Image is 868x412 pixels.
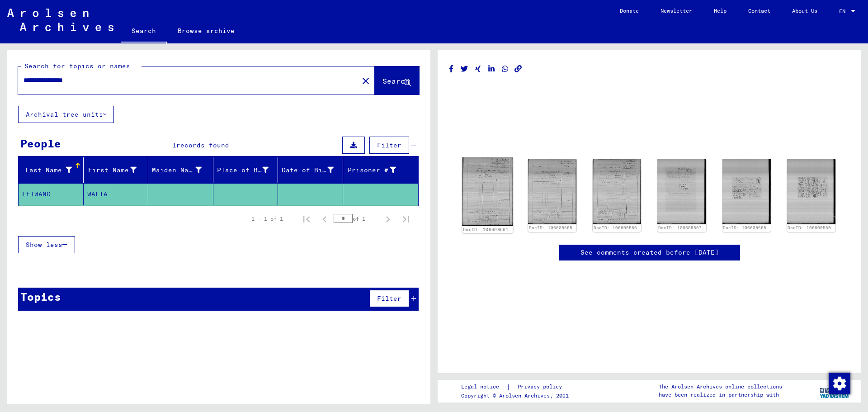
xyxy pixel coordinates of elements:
a: DocID: 106609569 [788,225,831,230]
span: Show less [26,241,62,249]
a: Legal notice [461,382,506,392]
button: Last page [397,210,415,228]
a: DocID: 106609566 [594,225,637,230]
img: 001.jpg [593,159,641,224]
img: Change consent [829,373,850,394]
button: Copy link [514,63,523,75]
mat-header-cell: Date of Birth [278,157,343,183]
span: EN [839,8,849,14]
span: records found [176,141,229,149]
mat-header-cell: Maiden Name [148,157,213,183]
a: DocID: 106609567 [658,225,702,230]
div: Date of Birth [282,163,345,177]
button: Clear [357,71,375,90]
img: yv_logo.png [818,379,852,402]
div: First Name [87,163,148,177]
p: The Arolsen Archives online collections [659,383,782,391]
a: Browse archive [167,20,245,42]
a: DocID: 106609564 [463,227,509,232]
div: | [461,382,573,392]
span: Filter [377,141,401,149]
mat-header-cell: First Name [84,157,149,183]
a: See comments created before [DATE] [580,248,719,257]
mat-icon: close [360,76,371,86]
div: Prisoner # [347,166,396,175]
mat-cell: LEIWAND [19,183,84,205]
a: Privacy policy [510,382,573,392]
div: Place of Birth [217,163,280,177]
p: have been realized in partnership with [659,391,782,399]
button: Share on LinkedIn [487,63,496,75]
button: Share on WhatsApp [500,63,510,75]
div: People [20,135,61,152]
div: First Name [87,166,137,175]
a: DocID: 106609568 [723,225,766,230]
span: Filter [377,294,401,303]
button: First page [297,210,316,228]
button: Search [375,66,419,95]
mat-header-cell: Last Name [19,157,84,183]
a: Search [121,20,167,43]
div: Prisoner # [347,163,408,177]
a: DocID: 106609565 [529,225,572,230]
img: 001.jpg [462,157,513,226]
div: Last Name [22,166,72,175]
img: 001.jpg [528,159,576,224]
div: Last Name [22,163,83,177]
p: Copyright © Arolsen Archives, 2021 [461,392,573,400]
button: Archival tree units [18,106,114,123]
div: Maiden Name [152,166,202,175]
button: Share on Twitter [460,63,469,75]
div: Maiden Name [152,163,213,177]
div: 1 – 1 of 1 [251,215,283,223]
mat-header-cell: Prisoner # [343,157,419,183]
mat-label: Search for topics or names [24,62,130,70]
button: Share on Facebook [447,63,456,75]
div: Date of Birth [282,166,334,175]
img: 001.jpg [722,159,771,224]
span: Search [382,76,410,85]
span: 1 [172,141,176,149]
img: Arolsen_neg.svg [7,9,113,31]
button: Filter [369,137,409,154]
button: Filter [369,290,409,307]
img: 001.jpg [657,159,706,224]
button: Next page [379,210,397,228]
mat-header-cell: Place of Birth [213,157,278,183]
div: Place of Birth [217,166,269,175]
img: 001.jpg [787,159,835,224]
mat-cell: WALIA [84,183,149,205]
button: Show less [18,236,75,253]
button: Previous page [316,210,334,228]
div: of 1 [334,214,379,223]
div: Topics [20,289,61,305]
button: Share on Xing [473,63,483,75]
